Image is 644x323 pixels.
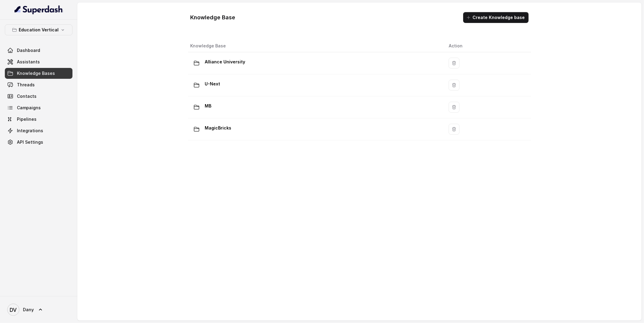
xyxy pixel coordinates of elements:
a: API Settings [5,137,72,148]
p: MagicBricks [205,123,232,133]
p: Alliance University [205,57,245,67]
a: Integrations [5,125,72,136]
button: Education Vertical [5,24,72,35]
a: Threads [5,79,72,90]
p: MB [205,101,212,111]
th: Knowledge Base [188,40,444,52]
h1: Knowledge Base [191,13,235,22]
span: Contacts [17,93,37,99]
a: Contacts [5,91,72,102]
a: Knowledge Bases [5,68,72,79]
th: Action [444,40,531,52]
span: Assistants [17,59,40,65]
a: Pipelines [5,114,72,125]
span: API Settings [17,139,43,145]
a: Dashboard [5,45,72,56]
text: DV [10,307,17,313]
span: Dashboard [17,47,40,53]
p: U-Next [205,79,220,89]
span: Dany [23,307,34,313]
span: Campaigns [17,105,41,111]
span: Pipelines [17,116,37,122]
span: Threads [17,82,35,88]
a: Assistants [5,56,72,67]
button: Create Knowledge base [463,12,529,23]
img: light.svg [14,5,63,14]
a: Campaigns [5,102,72,113]
span: Knowledge Bases [17,70,55,76]
p: Education Vertical [19,26,59,34]
a: Dany [5,301,72,318]
span: Integrations [17,128,43,134]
